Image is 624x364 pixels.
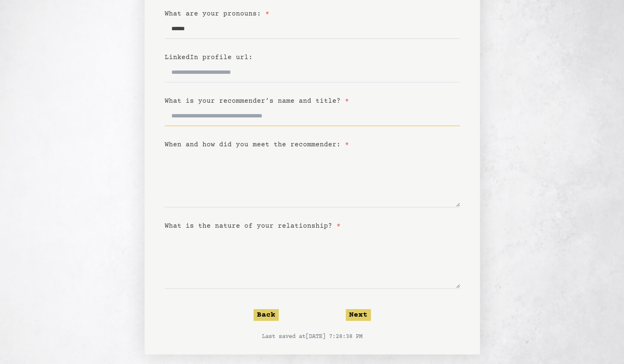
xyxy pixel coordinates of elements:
button: Back [254,309,279,321]
label: What is your recommender’s name and title? [165,97,349,105]
label: When and how did you meet the recommender: [165,141,349,148]
p: Last saved at [DATE] 7:28:38 PM [165,333,460,341]
label: What is the nature of your relationship? [165,222,341,230]
label: What are your pronouns: [165,10,269,18]
button: Next [346,309,371,321]
label: LinkedIn profile url: [165,54,253,61]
